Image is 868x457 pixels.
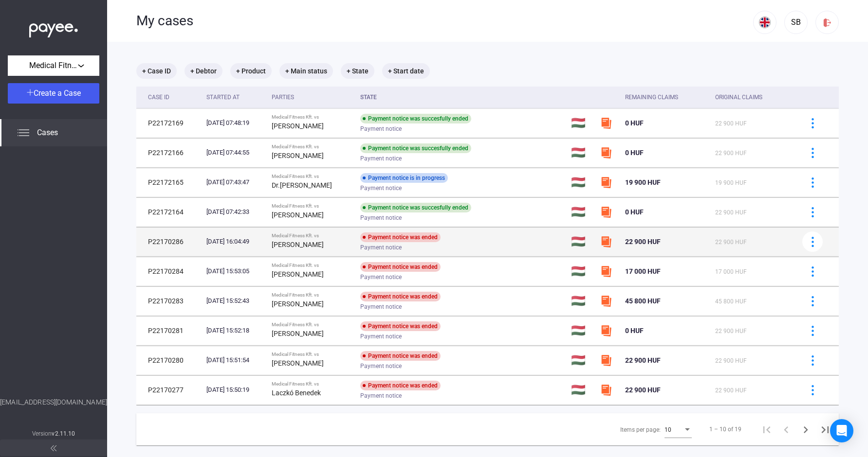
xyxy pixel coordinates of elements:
[625,149,644,157] span: 0 HUF
[802,261,823,281] button: more-blue
[230,63,272,79] mat-chip: + Product
[600,295,612,307] img: szamlazzhu-mini
[136,138,203,167] td: P22172166
[567,346,596,375] td: 🇭🇺
[360,203,471,212] div: Payment notice was succesfully ended
[29,60,78,71] span: Medical Fitness Kft.
[715,239,747,246] span: 22 900 HUF
[272,181,332,189] strong: Dr.[PERSON_NAME]
[600,325,612,336] img: szamlazzhu-mini
[206,207,264,217] div: [DATE] 07:42:33
[360,292,441,301] div: Payment notice was ended
[206,148,264,158] div: [DATE] 07:44:55
[360,123,402,135] span: Payment notice
[360,381,441,390] div: Payment notice was ended
[360,301,402,313] span: Payment notice
[815,11,839,34] button: logout-red
[625,356,661,364] span: 22 900 HUF
[136,286,203,316] td: P22170283
[567,316,596,345] td: 🇭🇺
[360,153,402,164] span: Payment notice
[567,168,596,197] td: 🇭🇺
[136,316,203,345] td: P22170281
[272,91,294,103] div: Parties
[715,268,747,275] span: 17 000 HUF
[808,385,818,395] img: more-blue
[709,423,741,435] div: 1 – 10 of 19
[784,11,808,34] button: SB
[625,238,661,246] span: 22 900 HUF
[600,206,612,218] img: szamlazzhu-mini
[757,420,776,439] button: First page
[796,420,815,439] button: Next page
[788,17,804,28] div: SB
[29,18,78,38] img: white-payee-white-dot.svg
[360,321,441,331] div: Payment notice was ended
[272,152,324,159] strong: [PERSON_NAME]
[715,387,747,394] span: 22 900 HUF
[625,208,644,216] span: 0 HUF
[272,352,352,357] div: Medical Fitness Kft. vs
[802,113,823,133] button: more-blue
[600,384,612,396] img: szamlazzhu-mini
[272,233,352,239] div: Medical Fitness Kft. vs
[37,127,58,139] span: Cases
[360,262,441,272] div: Payment notice was ended
[808,118,818,128] img: more-blue
[341,63,374,79] mat-chip: + State
[8,55,99,76] button: Medical Fitness Kft.
[206,237,264,246] div: [DATE] 16:04:49
[272,270,324,278] strong: [PERSON_NAME]
[272,211,324,219] strong: [PERSON_NAME]
[360,351,441,361] div: Payment notice was ended
[753,11,776,34] button: EN
[625,91,678,103] div: Remaining Claims
[360,182,402,194] span: Payment notice
[272,241,324,248] strong: [PERSON_NAME]
[360,242,402,253] span: Payment notice
[776,420,796,439] button: Previous page
[600,354,612,366] img: szamlazzhu-mini
[360,114,471,123] div: Payment notice was succesfully ended
[279,63,333,79] mat-chip: + Main status
[272,91,352,103] div: Parties
[360,271,402,283] span: Payment notice
[625,327,644,334] span: 0 HUF
[808,177,818,188] img: more-blue
[136,168,203,197] td: P22172165
[715,357,747,364] span: 22 900 HUF
[567,138,596,167] td: 🇭🇺
[52,430,75,437] strong: v2.11.10
[822,18,832,28] img: logout-red
[272,292,352,298] div: Medical Fitness Kft. vs
[625,91,707,103] div: Remaining Claims
[802,172,823,193] button: more-blue
[567,108,596,138] td: 🇭🇺
[272,263,352,268] div: Medical Fitness Kft. vs
[830,419,853,442] div: Open Intercom Messenger
[356,87,568,108] th: State
[625,386,661,394] span: 22 900 HUF
[272,174,352,179] div: Medical Fitness Kft. vs
[206,326,264,335] div: [DATE] 15:52:18
[272,359,324,367] strong: [PERSON_NAME]
[600,117,612,129] img: szamlazzhu-mini
[206,266,264,276] div: [DATE] 15:53:05
[272,381,352,387] div: Medical Fitness Kft. vs
[808,326,818,336] img: more-blue
[802,291,823,311] button: more-blue
[360,143,471,153] div: Payment notice was succesfully ended
[34,88,81,98] span: Create a Case
[272,322,352,328] div: Medical Fitness Kft. vs
[136,257,203,286] td: P22170284
[136,197,203,227] td: P22172164
[665,426,671,433] span: 10
[360,360,402,372] span: Payment notice
[206,355,264,365] div: [DATE] 15:51:54
[625,297,661,305] span: 45 800 HUF
[715,150,747,157] span: 22 900 HUF
[715,91,790,103] div: Original Claims
[802,350,823,370] button: more-blue
[567,227,596,256] td: 🇭🇺
[802,231,823,252] button: more-blue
